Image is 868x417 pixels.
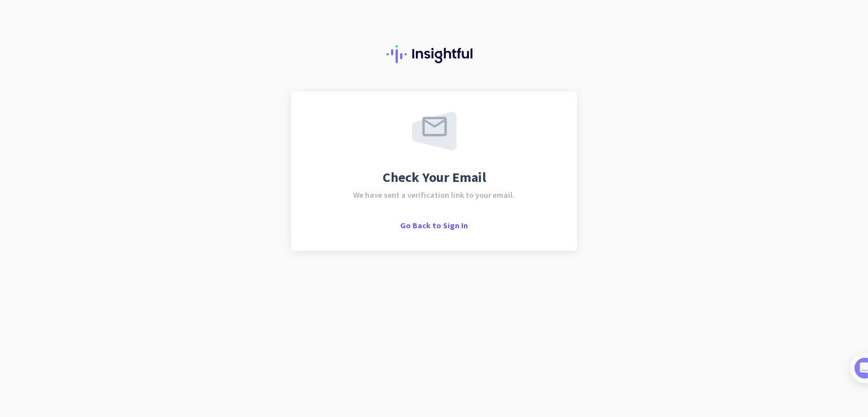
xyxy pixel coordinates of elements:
[400,220,468,231] span: Go Back to Sign In
[387,45,481,63] img: Insightful
[353,191,515,199] span: We have sent a verification link to your email.
[412,112,457,150] img: email-sent
[383,171,486,184] span: Check Your Email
